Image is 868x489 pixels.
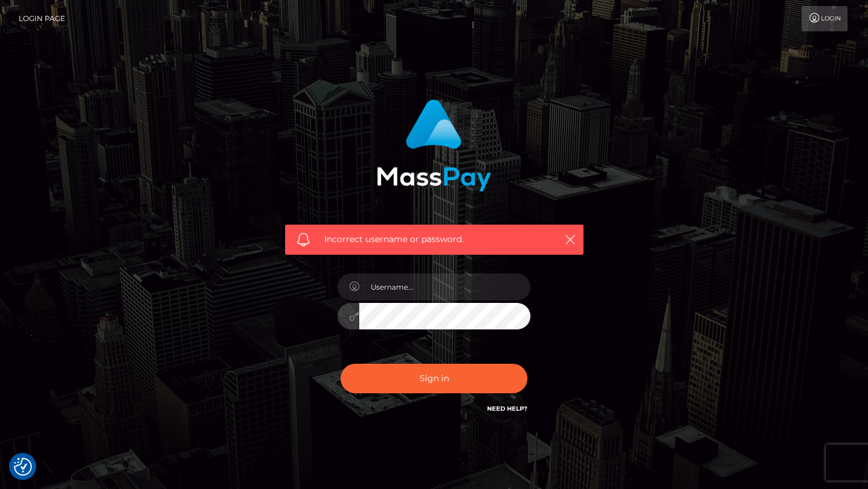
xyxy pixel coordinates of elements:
[341,364,527,393] button: Sign in
[14,458,32,476] img: Revisit consent button
[324,233,544,246] span: Incorrect username or password.
[359,273,530,301] input: Username...
[802,6,848,31] a: Login
[19,6,65,31] a: Login Page
[377,99,491,192] img: MassPay Login
[487,405,527,413] a: Need Help?
[14,458,32,476] button: Consent Preferences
